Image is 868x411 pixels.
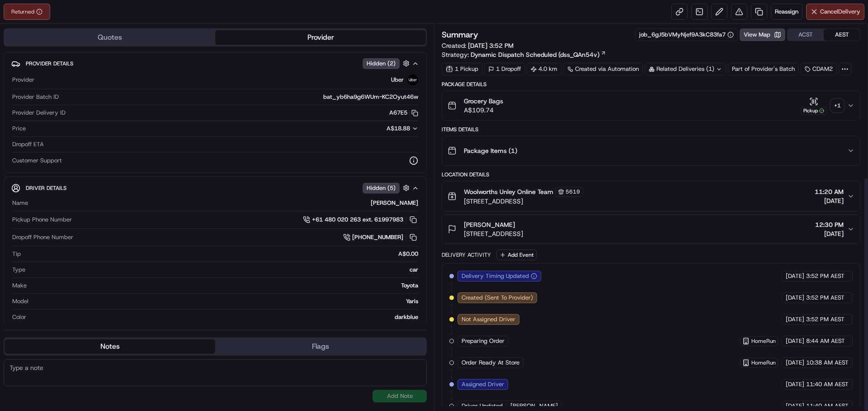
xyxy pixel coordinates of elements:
[462,337,505,345] span: Preparing Order
[471,50,606,59] a: Dynamic Dispatch Scheduled (dss_QAn54v)
[12,199,28,207] span: Name
[12,76,34,84] span: Provider
[496,249,537,260] button: Add Event
[442,63,482,75] div: 1 Pickup
[464,106,503,115] span: A$109.74
[11,56,419,71] button: Provider DetailsHidden (2)
[806,315,844,323] span: 3:52 PM AEST
[12,125,26,133] span: Price
[215,30,426,45] button: Provider
[775,8,798,16] span: Reassign
[442,215,860,244] button: [PERSON_NAME][STREET_ADDRESS]12:30 PM[DATE]
[343,232,418,242] a: [PHONE_NUMBER]
[815,196,844,205] span: [DATE]
[462,402,503,410] span: Driver Updated
[806,359,849,367] span: 10:38 AM AEST
[471,50,599,59] span: Dynamic Dispatch Scheduled (dss_QAn54v)
[801,63,837,75] div: CDAM2
[442,50,606,59] div: Strategy:
[32,199,418,207] div: [PERSON_NAME]
[442,41,514,50] span: Created:
[12,313,26,321] span: Color
[566,188,580,195] span: 5619
[815,229,844,238] span: [DATE]
[786,380,804,388] span: [DATE]
[464,229,523,238] span: [STREET_ADDRESS]
[462,315,515,323] span: Not Assigned Driver
[806,272,844,280] span: 3:52 PM AEST
[824,29,860,41] button: AEST
[645,63,726,75] div: Related Deliveries (1)
[464,197,583,206] span: [STREET_ADDRESS]
[786,337,804,345] span: [DATE]
[367,60,396,68] span: Hidden ( 2 )
[815,220,844,229] span: 12:30 PM
[800,107,827,115] div: Pickup
[786,315,804,323] span: [DATE]
[12,266,25,274] span: Type
[800,97,827,115] button: Pickup
[303,215,418,225] a: +61 480 020 263 ext. 61997983
[806,4,864,20] button: CancelDelivery
[30,313,418,321] div: darkblue
[820,8,860,16] span: Cancel Delivery
[751,359,776,366] span: HomeRun
[12,140,44,148] span: Dropoff ETA
[323,93,418,101] span: bat_yb6ha9g6WUm-KC2Oyut46w
[740,28,785,41] button: View Map
[800,97,844,115] button: Pickup+1
[462,294,533,302] span: Created (Sent To Provider)
[389,109,418,117] button: A67E5
[464,97,503,106] span: Grocery Bags
[442,171,860,178] div: Location Details
[815,187,844,196] span: 11:20 AM
[442,91,860,120] button: Grocery BagsA$109.74Pickup+1
[462,380,504,388] span: Assigned Driver
[786,272,804,280] span: [DATE]
[5,30,215,45] button: Quotes
[363,58,412,69] button: Hidden (2)
[464,146,517,155] span: Package Items ( 1 )
[510,402,558,410] span: [PERSON_NAME]
[462,272,529,280] span: Delivery Timing Updated
[12,282,27,290] span: Make
[12,297,28,305] span: Model
[215,339,426,354] button: Flags
[786,402,804,410] span: [DATE]
[786,359,804,367] span: [DATE]
[788,29,824,41] button: ACST
[442,81,860,88] div: Package Details
[11,180,419,195] button: Driver DetailsHidden (5)
[312,216,403,224] span: +61 480 020 263 ext. 61997983
[407,74,418,85] img: uber-new-logo.jpeg
[484,63,525,75] div: 1 Dropoff
[442,181,860,211] button: Woolworths Unley Online Team5619[STREET_ADDRESS]11:20 AM[DATE]
[339,125,418,133] button: A$18.88
[4,4,50,20] div: Returned
[442,251,491,259] div: Delivery Activity
[464,187,553,196] span: Woolworths Unley Online Team
[24,250,418,258] div: A$0.00
[30,282,418,290] div: Toyota
[563,63,643,75] a: Created via Automation
[806,337,845,345] span: 8:44 AM AEST
[387,125,410,132] span: A$18.88
[442,31,478,39] h3: Summary
[464,220,515,229] span: [PERSON_NAME]
[831,99,844,112] div: + 1
[12,233,73,241] span: Dropoff Phone Number
[442,126,860,133] div: Items Details
[806,380,849,388] span: 11:40 AM AEST
[462,359,519,367] span: Order Ready At Store
[468,42,514,50] span: [DATE] 3:52 PM
[806,294,844,302] span: 3:52 PM AEST
[391,76,404,84] span: Uber
[26,60,73,67] span: Provider Details
[12,216,72,224] span: Pickup Phone Number
[12,157,62,165] span: Customer Support
[32,297,418,305] div: Yaris
[806,402,849,410] span: 11:40 AM AEST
